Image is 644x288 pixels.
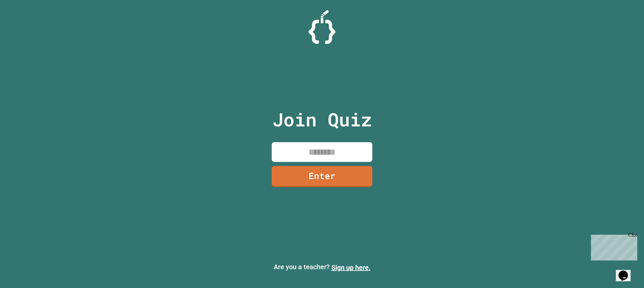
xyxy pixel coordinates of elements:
img: Logo.svg [309,10,335,44]
p: Are you a teacher? [5,262,639,273]
iframe: chat widget [588,232,637,261]
iframe: chat widget [616,261,637,281]
a: Sign up here. [331,264,371,272]
p: Join Quiz [272,106,372,133]
a: Enter [272,166,372,187]
div: Chat with us now!Close [3,3,46,43]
